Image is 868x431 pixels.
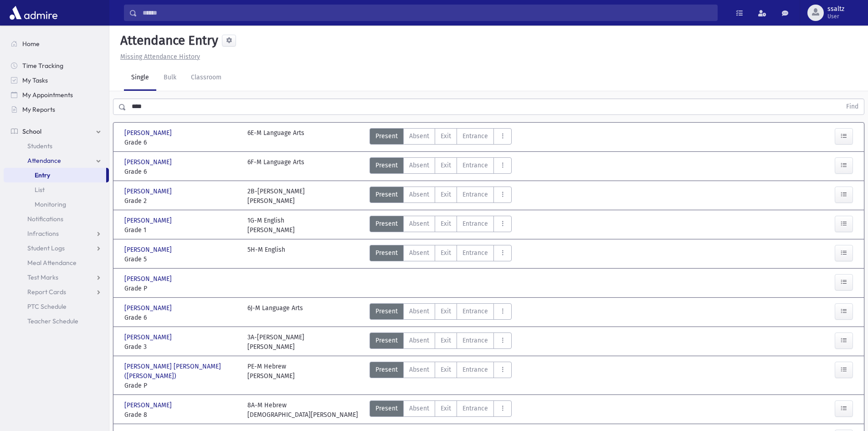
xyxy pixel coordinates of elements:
span: Present [375,131,398,141]
span: Present [375,190,398,199]
span: Grade 2 [124,196,238,206]
span: Exit [441,336,451,345]
span: Exit [441,365,451,374]
span: Test Marks [27,273,58,281]
div: 6E-M Language Arts [247,128,304,147]
span: Entrance [462,219,488,228]
a: Time Tracking [4,58,109,73]
span: [PERSON_NAME] [124,216,174,225]
span: Entrance [462,190,488,199]
img: AdmirePro [7,4,60,22]
span: Present [375,404,398,413]
span: Exit [441,404,451,413]
span: My Tasks [22,76,48,84]
div: 8A-M Hebrew [DEMOGRAPHIC_DATA][PERSON_NAME] [247,400,358,420]
span: Entrance [462,365,488,374]
input: Search [137,5,717,21]
span: Grade 3 [124,342,238,352]
a: Student Logs [4,241,109,255]
span: Absent [409,219,429,228]
span: Time Tracking [22,62,63,70]
span: Grade 8 [124,410,238,420]
div: AttTypes [370,362,512,390]
span: Present [375,161,398,170]
span: Infractions [27,229,59,238]
div: AttTypes [370,187,512,206]
a: Single [124,65,156,91]
span: Entrance [462,248,488,258]
span: Absent [409,248,429,258]
span: PTC Schedule [27,302,67,311]
div: 6J-M Language Arts [247,303,303,322]
span: Absent [409,365,429,374]
span: Entrance [462,306,488,316]
span: [PERSON_NAME] [124,303,174,313]
div: AttTypes [370,216,512,235]
a: Students [4,139,109,153]
div: AttTypes [370,303,512,322]
span: ssaltz [827,5,844,13]
a: Attendance [4,153,109,168]
span: Present [375,336,398,345]
span: [PERSON_NAME] [124,274,174,284]
span: Absent [409,190,429,199]
span: [PERSON_NAME] [124,332,174,342]
span: Present [375,248,398,258]
a: Meal Attendance [4,255,109,270]
a: My Tasks [4,73,109,88]
div: 2B-[PERSON_NAME] [PERSON_NAME] [247,187,305,206]
span: [PERSON_NAME] [124,400,174,410]
span: Present [375,306,398,316]
span: User [827,13,844,20]
span: Student Logs [27,244,65,252]
span: [PERSON_NAME] [PERSON_NAME] ([PERSON_NAME]) [124,362,238,381]
div: AttTypes [370,157,512,177]
span: Grade 6 [124,138,238,147]
a: Home [4,36,109,51]
span: Attendance [27,156,61,165]
span: Report Cards [27,288,66,296]
span: Grade 5 [124,254,238,264]
span: Absent [409,306,429,316]
a: My Appointments [4,88,109,102]
span: [PERSON_NAME] [124,187,174,196]
span: Exit [441,248,451,258]
a: Infractions [4,226,109,241]
a: Test Marks [4,270,109,285]
span: Home [22,40,40,48]
span: Students [27,142,52,150]
span: Entrance [462,336,488,345]
span: Absent [409,161,429,170]
h5: Attendance Entry [117,33,218,48]
span: Grade 6 [124,313,238,322]
span: Entrance [462,161,488,170]
div: 3A-[PERSON_NAME] [PERSON_NAME] [247,332,304,352]
span: Teacher Schedule [27,317,78,325]
a: Notifications [4,212,109,226]
span: Meal Attendance [27,259,77,267]
span: Grade P [124,381,238,390]
u: Missing Attendance History [120,53,200,61]
a: Entry [4,168,106,182]
div: 6F-M Language Arts [247,157,304,177]
a: Report Cards [4,285,109,299]
a: My Reports [4,102,109,117]
div: AttTypes [370,400,512,420]
span: Absent [409,336,429,345]
span: Entrance [462,131,488,141]
a: Monitoring [4,197,109,212]
span: Entry [35,171,50,179]
span: Exit [441,131,451,141]
span: Exit [441,161,451,170]
a: Bulk [156,65,184,91]
span: My Reports [22,105,55,114]
button: Find [841,99,864,114]
span: Entrance [462,404,488,413]
div: 5H-M English [247,245,285,264]
span: Present [375,219,398,228]
span: Monitoring [35,200,66,208]
span: Absent [409,404,429,413]
a: PTC Schedule [4,299,109,314]
div: AttTypes [370,128,512,147]
span: Present [375,365,398,374]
